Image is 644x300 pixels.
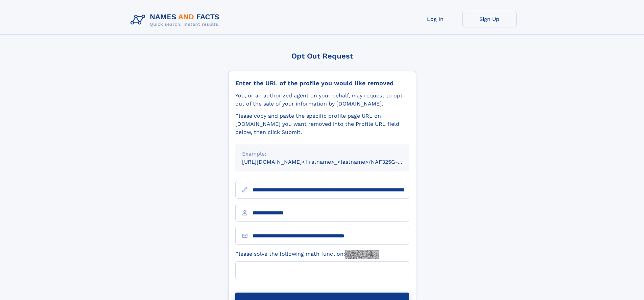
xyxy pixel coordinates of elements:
[235,112,409,136] div: Please copy and paste the specific profile page URL on [DOMAIN_NAME] you want removed into the Pr...
[228,52,416,60] div: Opt Out Request
[462,11,517,27] a: Sign Up
[235,92,409,108] div: You, or an authorized agent on your behalf, may request to opt-out of the sale of your informatio...
[242,159,422,165] small: [URL][DOMAIN_NAME]<firstname>_<lastname>/NAF325G-xxxxxxxx
[235,250,379,259] label: Please solve the following math function:
[128,11,225,29] img: Logo Names and Facts
[242,150,402,158] div: Example:
[235,79,409,87] div: Enter the URL of the profile you would like removed
[408,11,462,27] a: Log In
